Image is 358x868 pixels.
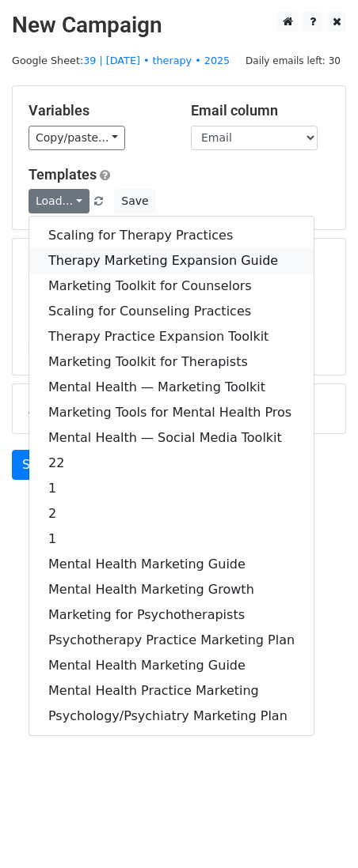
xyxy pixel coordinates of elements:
[29,476,314,501] a: 1
[12,450,64,480] a: Send
[29,324,314,349] a: Therapy Practice Expansion Toolkit
[29,166,97,183] a: Templates
[29,349,314,375] a: Marketing Toolkit for Therapists
[29,501,314,526] a: 2
[83,55,230,66] a: 39 | [DATE] • therapy • 2025
[12,12,346,39] h2: New Campaign
[29,223,314,248] a: Scaling for Therapy Practices
[29,628,314,653] a: Psychotherapy Practice Marketing Plan
[29,704,314,729] a: Psychology/Psychiatry Marketing Plan
[29,299,314,324] a: Scaling for Counseling Practices
[29,653,314,678] a: Mental Health Marketing Guide
[29,400,314,425] a: Marketing Tools for Mental Health Pros
[29,102,167,119] h5: Variables
[191,102,329,119] h5: Email column
[29,375,314,400] a: Mental Health — Marketing Toolkit
[240,52,346,70] span: Daily emails left: 30
[29,577,314,602] a: Mental Health Marketing Growth
[29,602,314,628] a: Marketing for Psychotherapists
[29,526,314,552] a: 1
[29,248,314,274] a: Therapy Marketing Expansion Guide
[279,792,358,868] iframe: Chat Widget
[29,189,89,213] a: Load...
[240,55,346,66] a: Daily emails left: 30
[29,274,314,299] a: Marketing Toolkit for Counselors
[29,552,314,577] a: Mental Health Marketing Guide
[29,678,314,704] a: Mental Health Practice Marketing
[114,189,155,213] button: Save
[29,425,314,451] a: Mental Health — Social Media Toolkit
[29,451,314,476] a: 22
[29,126,125,150] a: Copy/paste...
[12,55,230,66] small: Google Sheet:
